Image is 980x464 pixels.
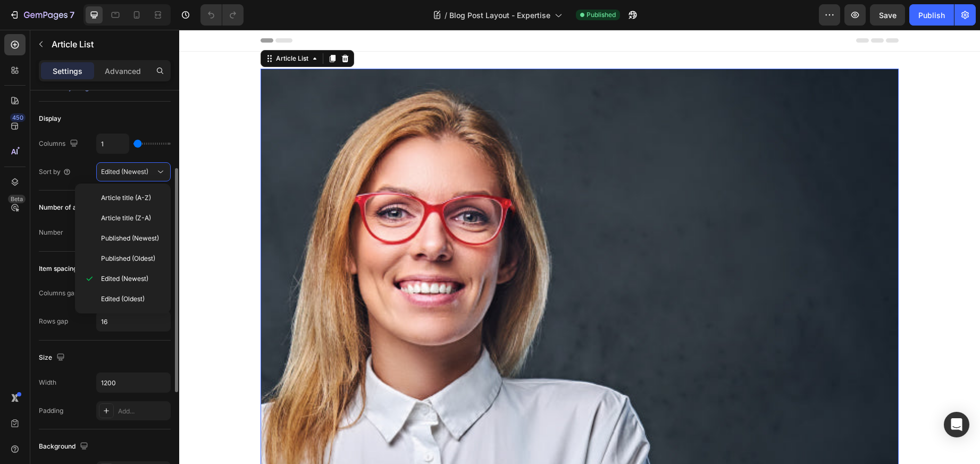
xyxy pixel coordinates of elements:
[39,167,71,177] div: Sort by
[101,274,148,284] span: Edited (Newest)
[101,168,148,176] span: Edited (Newest)
[101,294,145,304] span: Edited (Oldest)
[105,65,141,77] p: Advanced
[449,10,550,21] span: Blog Post Layout - Expertise
[179,30,980,464] iframe: Design area
[70,9,74,21] p: 7
[101,234,159,243] span: Published (Newest)
[445,10,447,21] span: /
[101,193,151,203] span: Article title (A-Z)
[39,351,67,365] div: Size
[944,412,969,437] div: Open Intercom Messenger
[95,24,131,34] div: Article List
[39,228,63,237] div: Number
[909,4,954,26] button: Publish
[587,10,616,20] span: Published
[39,114,61,123] div: Display
[4,4,79,26] button: 7
[97,134,129,153] input: Auto
[39,288,78,298] div: Columns gap
[39,203,92,212] div: Number of article
[101,254,155,263] span: Published (Oldest)
[52,38,166,51] p: Article List
[870,4,905,26] button: Save
[39,137,80,151] div: Columns
[10,113,26,122] div: 450
[97,373,170,392] input: Auto
[101,213,151,223] span: Article title (Z-A)
[39,378,56,387] div: Width
[118,407,168,416] div: Add...
[918,10,945,21] div: Publish
[96,162,171,181] button: Edited (Newest)
[200,4,244,26] div: Undo/Redo
[8,195,26,203] div: Beta
[39,406,63,416] div: Padding
[39,317,68,326] div: Rows gap
[39,440,90,454] div: Background
[39,262,92,276] div: Item spacing
[879,11,897,20] span: Save
[97,312,170,331] input: Auto
[53,65,82,77] p: Settings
